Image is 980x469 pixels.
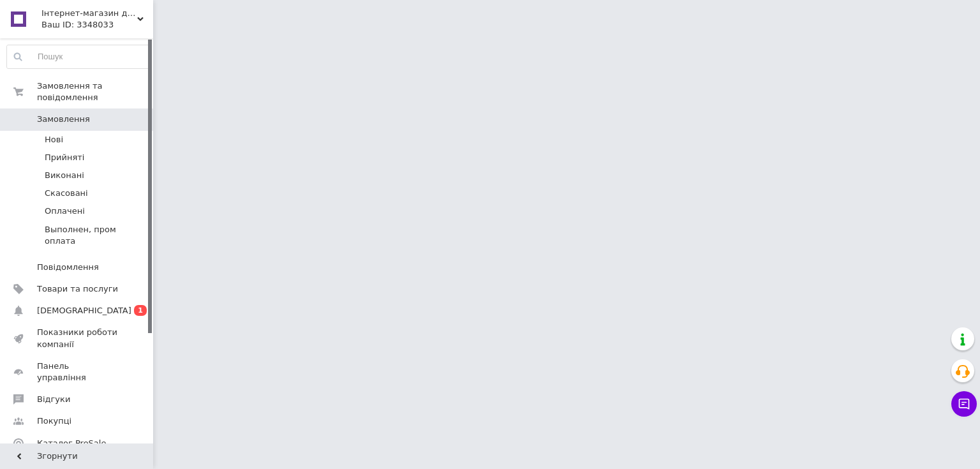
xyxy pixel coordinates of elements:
[37,394,70,405] span: Відгуки
[37,415,71,427] span: Покупці
[45,188,88,199] span: Скасовані
[45,205,85,217] span: Оплачені
[45,170,84,181] span: Виконані
[37,283,118,295] span: Товари та послуги
[37,80,153,103] span: Замовлення та повідомлення
[45,134,63,145] span: Нові
[37,305,131,316] span: [DEMOGRAPHIC_DATA]
[37,327,118,350] span: Показники роботи компанії
[37,438,106,449] span: Каталог ProSale
[37,361,118,383] span: Панель управління
[134,305,147,316] span: 1
[41,19,153,31] div: Ваш ID: 3348033
[41,8,137,19] span: Інтернет-магазин для кондитерів
[951,391,977,417] button: Чат з покупцем
[37,114,90,125] span: Замовлення
[45,224,149,247] span: Выполнен, пром оплата
[7,45,150,68] input: Пошук
[37,262,99,273] span: Повідомлення
[45,152,84,163] span: Прийняті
